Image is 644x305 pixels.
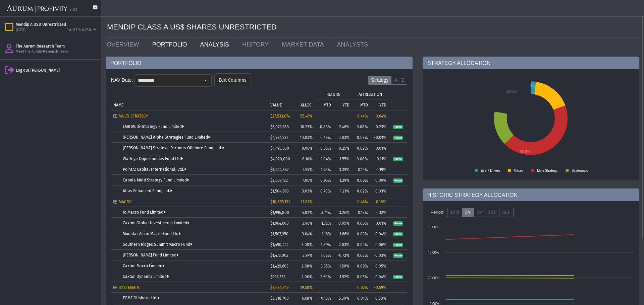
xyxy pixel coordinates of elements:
a: Pulse [393,221,403,225]
div: 5.0.1 [70,7,77,12]
td: 0.03% [352,250,370,260]
span: Pulse [393,232,403,237]
span: $27,533,074 [270,114,290,119]
div: [DATE] [16,28,26,33]
a: Caxton Global Investments Limited [123,221,189,225]
span: $1,507,350 [270,232,288,236]
td: 0.13% [352,207,370,218]
td: 3.26% [333,207,352,218]
td: 0.70% [315,185,333,196]
div: PORTFOLIO [106,57,413,69]
td: 1.55% [333,153,352,164]
td: 0.11% [370,153,389,164]
span: 10.03% [300,135,313,140]
div: -0.59% [373,285,386,290]
span: 55.46% [300,114,313,119]
span: 2.97% [303,253,313,258]
td: 0.09% [370,175,389,185]
div: Period: [428,207,447,218]
label: 10Y [485,208,499,217]
span: Pulse [393,157,403,162]
a: HISTORY [237,38,277,51]
td: Column MTD [352,99,370,110]
p: RETURN [326,92,340,97]
text: 3.1% [530,83,538,87]
span: Edit Columns [219,77,247,83]
span: $1,429,603 [270,264,288,269]
dx-button: Edit Columns [214,73,251,86]
a: Southern Ridges Summit Macro Fund [123,242,192,247]
td: 3.39% [333,164,352,175]
td: 2.60% [315,271,333,282]
span: $5,079,683 [270,125,289,129]
span: Pulse [393,253,403,258]
span: $1,473,002 [270,253,288,258]
a: Caxton Dynamis Limited [123,274,169,279]
a: Pulse [393,253,403,257]
td: 1.04% [315,153,333,164]
span: 7.95% [303,167,313,172]
span: $1,504,690 [270,189,289,194]
td: -0.38% [370,293,389,303]
label: 3Y [462,208,474,217]
div: Meet the Aurum Research Team [16,49,98,54]
span: MULTI STRATEGY [119,114,148,119]
label: 5Y [474,208,485,217]
td: -0.05% [333,218,352,228]
td: 3.35% [315,260,333,271]
span: 3.00% [302,242,313,247]
text: 21.9% [551,95,562,99]
text: 40.00% [428,251,439,254]
span: 8.10% [302,157,313,161]
label: 12M [447,208,462,217]
td: -0.01% [370,132,389,143]
span: SYSTEMATIC [119,285,141,290]
a: PORTFOLIO [147,38,195,51]
td: -0.03% [370,250,389,260]
td: 0.19% [370,164,389,175]
span: 19.50% [300,285,313,290]
p: MTD [323,103,331,107]
span: $4,495,500 [270,146,289,151]
a: Io Macro Fund Limited [123,210,165,215]
div: MENDIP CLASS A US$ SHARES UNRESTRICTED [107,17,639,38]
td: 0.35% [315,143,333,153]
span: 3.03% [302,189,313,194]
span: 4.02% [302,210,313,215]
p: ALLOC. [301,103,313,107]
a: [PERSON_NAME] Strategic Partners Offshore Fund, Ltd. [123,146,224,150]
span: 2.88% [302,264,313,269]
span: 7.06% [302,178,313,183]
td: 0.25% [333,143,352,153]
span: Pulse [393,136,403,140]
td: -0.01% [370,218,389,228]
span: $1,964,600 [270,221,289,226]
text: Multi Strategy [537,169,557,172]
label: A - Z [391,76,407,85]
td: 1.21% [333,185,352,196]
label: Strategy [368,76,391,85]
td: 0.83% [315,121,333,132]
span: 9.06% [302,146,313,151]
td: 0.05% [352,271,370,282]
img: Aurum-Proximity%20white.svg [7,2,67,16]
span: $10,855,131 [270,200,290,204]
span: $3,944,847 [270,167,288,172]
p: NAME [113,103,123,107]
a: Point72 Capital International, Ltd. [123,167,186,172]
a: Pulse [393,242,403,247]
td: -0.72% [333,250,352,260]
text: 20.00% [428,276,439,280]
div: Log out [PERSON_NAME] [16,68,98,73]
td: 0.03% [333,132,352,143]
td: -1.50% [333,260,352,271]
td: 0.03% [352,132,370,143]
div: 0.07% [354,285,368,290]
span: Pulse [393,243,403,247]
div: STRATEGY ALLOCATION [423,57,639,69]
div: HISTORIC STRATEGY ALLOCATION [423,188,639,201]
a: Pulse [393,274,403,279]
td: 1.16% [315,228,333,239]
a: OVERVIEW [102,38,147,51]
p: ATTRIBUTION [359,92,382,97]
